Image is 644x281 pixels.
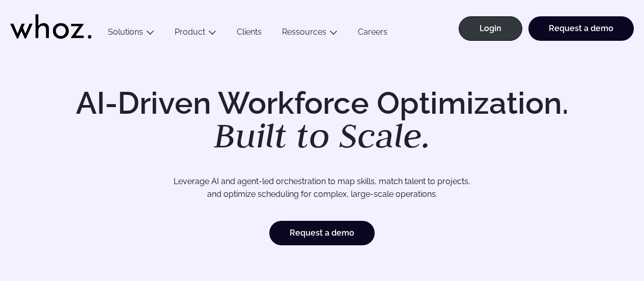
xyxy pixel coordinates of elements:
[62,88,583,153] h1: AI-Driven Workforce Optimization.
[164,27,227,41] button: Product
[282,27,326,37] a: Ressources
[459,16,522,41] a: Login
[214,113,431,158] em: Built to Scale.
[272,27,348,41] button: Ressources
[528,16,634,41] a: Request a demo
[269,221,375,245] a: Request a demo
[98,27,164,41] button: Solutions
[50,175,594,201] p: Leverage AI and agent-led orchestration to map skills, match talent to projects, and optimize sch...
[227,27,272,41] a: Clients
[175,27,205,37] a: Product
[348,27,398,41] a: Careers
